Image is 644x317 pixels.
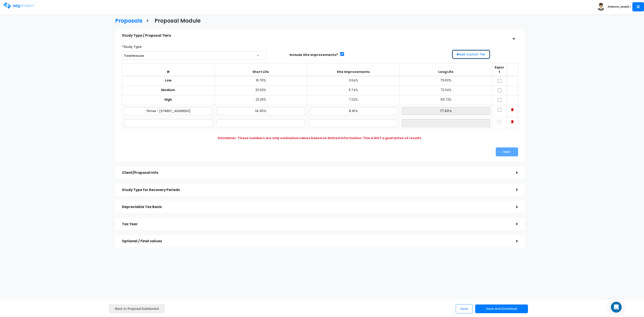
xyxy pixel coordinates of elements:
a: Back to Proposal Dashboard [109,304,165,313]
img: logo.png [3,2,35,9]
h3: Proposal Module [155,18,201,25]
img: Trash Icon [511,120,514,123]
span: Townhouse [122,51,267,60]
div: > [510,31,517,40]
label: Include Site Improvements? [290,53,338,57]
td: 73.34% [400,86,492,96]
div: > [509,186,518,193]
img: Trash Icon [511,108,514,111]
td: 5.74% [307,86,400,96]
b: Medium [161,88,175,92]
h5: Client/Proposal Info [122,171,509,175]
a: Proposals [112,13,142,27]
span: Townhouse [122,51,267,60]
button: Save [456,304,473,313]
h5: Study Type for Recovery Periods [122,188,509,192]
th: Short Life [214,63,307,76]
td: 3.64% [307,76,400,86]
b: Low [165,78,172,83]
h5: Study Type / Proposal Tiers [122,34,509,38]
h5: Tax Year [122,222,509,226]
div: > [509,238,518,245]
div: > [509,221,518,228]
td: 7.02% [307,96,400,105]
th: Site Improvements [307,63,400,76]
td: 69.72% [400,96,492,105]
td: 79.60% [400,76,492,86]
div: > [509,204,518,211]
b: [PERSON_NAME] [608,5,629,9]
a: Proposal Module [151,13,201,27]
th: Long Life [400,63,492,76]
label: *Study Type [122,43,142,49]
td: 20.92% [214,86,307,96]
h5: Optional / Final values [122,239,509,243]
div: > [509,169,518,176]
td: 16.76% [214,76,307,86]
button: Save and Download [475,304,528,313]
th: # [122,63,214,76]
img: avatar.png [597,3,605,11]
h3: Proposals [115,18,142,25]
button: Add Custom Tier [452,50,490,59]
th: Export [492,63,507,76]
b: High [164,97,172,102]
b: Disclaimer: These numbers are only estimated values based on limited information. This is NOT a g... [218,136,422,140]
td: 23.26% [214,96,307,105]
h3: > [146,18,149,25]
button: Next [496,147,518,156]
div: Open Intercom Messenger [611,302,622,313]
h5: Depreciable Tax Basis [122,205,509,209]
